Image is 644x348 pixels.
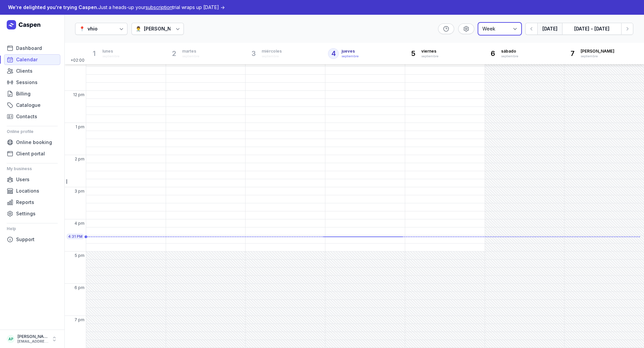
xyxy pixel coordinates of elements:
[102,49,119,54] span: lunes
[182,54,199,59] div: septiembre
[501,54,518,59] div: septiembre
[169,48,179,59] div: 2
[74,221,85,226] span: 4 pm
[146,4,172,10] span: subscription
[17,339,48,344] div: [EMAIL_ADDRESS][DOMAIN_NAME]
[73,92,85,97] span: 12 pm
[7,126,58,137] div: Online profile
[581,49,614,54] span: [PERSON_NAME]
[341,49,359,54] span: jueves
[8,3,225,11] div: Just a heads-up your trial wraps up [DATE] →
[562,23,621,35] button: [DATE] - [DATE]
[16,150,45,158] span: Client portal
[501,49,518,54] span: sábado
[75,253,85,258] span: 5 pm
[262,54,282,59] div: septiembre
[408,48,419,59] div: 5
[421,49,438,54] span: viernes
[7,163,58,174] div: My business
[68,234,83,239] span: 4:31 PM
[17,334,48,339] div: [PERSON_NAME]
[341,54,359,59] div: septiembre
[74,317,85,323] span: 7 pm
[16,235,35,243] span: Support
[537,23,562,35] button: [DATE]
[16,113,37,121] span: Contacts
[328,48,339,59] div: 4
[70,58,86,64] span: +02:00
[74,189,85,194] span: 3 pm
[182,49,199,54] span: martes
[488,48,498,59] div: 6
[136,25,141,33] div: 👨‍⚕️
[16,176,30,184] span: Users
[144,25,183,33] div: [PERSON_NAME]
[16,101,41,109] span: Catalogue
[16,90,31,98] span: Billing
[8,4,98,10] span: We're delighted you're trying Caspen.
[16,78,38,86] span: Sessions
[16,187,39,195] span: Locations
[8,335,13,343] span: AP
[89,48,100,59] div: 1
[79,25,85,33] div: 📍
[567,48,578,59] div: 7
[75,124,85,130] span: 1 pm
[7,223,58,234] div: Help
[16,198,34,206] span: Reports
[16,138,52,146] span: Online booking
[102,54,119,59] div: septiembre
[16,44,42,52] span: Dashboard
[75,156,85,162] span: 2 pm
[262,49,282,54] span: miércoles
[581,54,614,59] div: septiembre
[16,56,38,64] span: Calendar
[16,210,36,218] span: Settings
[74,285,85,290] span: 6 pm
[88,25,98,33] div: vhio
[421,54,438,59] div: septiembre
[248,48,259,59] div: 3
[16,67,33,75] span: Clients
